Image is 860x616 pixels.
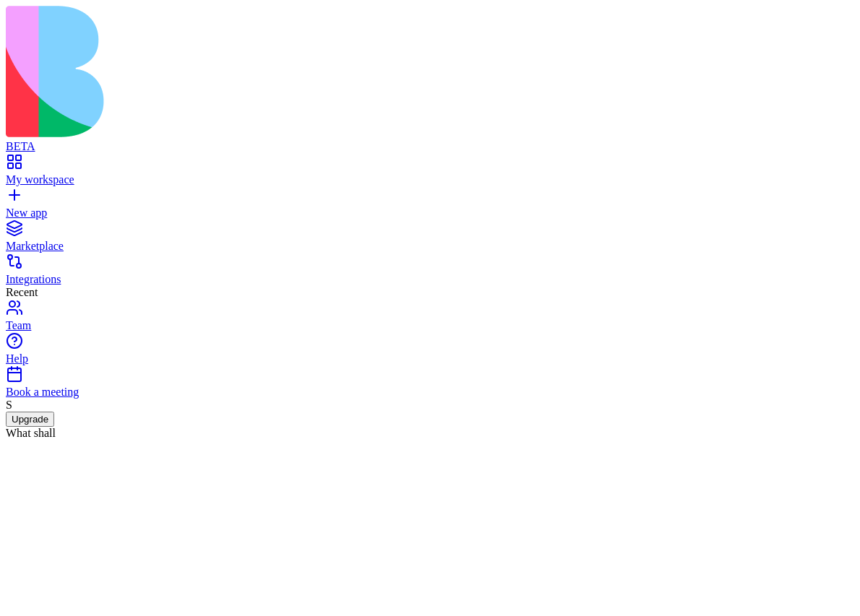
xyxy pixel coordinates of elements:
a: Help [6,339,854,365]
a: Integrations [6,260,854,286]
div: My workspace [6,173,854,186]
a: Book a meeting [6,373,854,399]
a: My workspace [6,160,854,186]
div: Integrations [6,273,854,286]
a: New app [6,194,854,220]
div: Book a meeting [6,386,854,399]
div: Team [6,319,854,332]
div: New app [6,207,854,220]
div: BETA [6,140,854,153]
img: logo [6,6,587,137]
a: BETA [6,127,854,153]
span: S [6,399,12,411]
div: Marketplace [6,240,854,253]
div: Help [6,352,854,365]
a: Marketplace [6,227,854,253]
button: Upgrade [6,412,54,427]
a: Team [6,306,854,332]
a: Upgrade [6,412,54,425]
span: Recent [6,286,38,298]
